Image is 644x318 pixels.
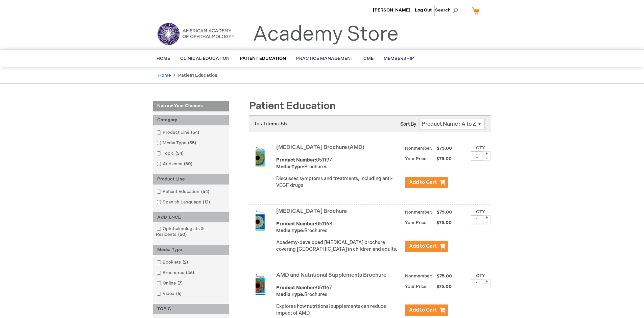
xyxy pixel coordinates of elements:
[276,208,347,215] a: [MEDICAL_DATA] Brochure
[186,140,198,146] span: 55
[249,100,336,112] span: Patient Education
[363,56,374,61] span: CME
[174,151,185,156] span: 54
[155,161,195,167] a: Audience50
[436,273,453,279] span: $75.00
[180,56,230,61] span: Clinical Education
[471,215,483,224] input: Qty
[405,144,432,153] strong: Nonmember:
[174,291,183,296] span: 6
[276,228,304,234] strong: Media Type:
[199,189,211,194] span: 54
[429,284,453,289] span: $75.00
[405,208,432,217] strong: Nonmember:
[155,259,191,266] a: Booklets2
[276,239,402,253] p: Academy-developed [MEDICAL_DATA] brochure covering [GEOGRAPHIC_DATA] in children and adults.
[155,280,185,287] a: Online7
[409,179,437,186] span: Add to Cart
[153,212,229,223] div: AUDIENCE
[476,273,485,278] label: Qty
[155,150,186,157] a: Topic54
[409,307,437,313] span: Add to Cart
[276,303,402,317] p: Explores how nutritional supplements can reduce impact of AMD
[189,130,201,135] span: 54
[276,221,402,234] div: 051168 Brochures
[182,161,194,167] span: 50
[405,156,428,162] strong: Your Price:
[276,164,304,170] strong: Media Type:
[155,140,199,146] a: Media Type55
[276,175,402,189] p: Discusses symptoms and treatments, including anti-VEGF drugs
[429,156,453,162] span: $75.00
[415,7,432,13] a: Log Out
[155,270,197,276] a: Brochures46
[405,284,428,289] strong: Your Price:
[384,56,414,61] span: Membership
[276,292,304,297] strong: Media Type:
[249,273,271,295] img: AMD and Nutritional Supplements Brochure
[155,291,184,297] a: Video6
[153,174,229,185] div: Product Line
[471,279,483,288] input: Qty
[276,144,364,151] a: [MEDICAL_DATA] Brochure (AMD)
[155,226,227,238] a: Ophthalmologists & Residents50
[201,199,212,205] span: 12
[405,241,448,252] button: Add to Cart
[276,157,402,170] div: 051197 Brochures
[296,56,353,61] span: Practice Management
[155,189,212,195] a: Patient Education54
[476,145,485,151] label: Qty
[476,209,485,215] label: Qty
[153,245,229,255] div: Media Type
[155,199,213,205] a: Spanish Language12
[429,220,453,225] span: $75.00
[400,121,416,127] label: Sort By
[276,272,386,278] a: AMD and Nutritional Supplements Brochure
[157,56,170,61] span: Home
[253,22,399,47] a: Academy Store
[181,260,190,265] span: 2
[471,151,483,161] input: Qty
[153,304,229,314] div: TOPIC
[176,280,184,286] span: 7
[405,220,428,225] strong: Your Price:
[373,7,410,13] a: [PERSON_NAME]
[254,121,287,127] span: Total items: 55
[409,243,437,249] span: Add to Cart
[276,285,316,291] strong: Product Number:
[155,129,202,136] a: Product Line54
[436,146,453,151] span: $75.00
[249,146,271,167] img: Age-Related Macular Degeneration Brochure (AMD)
[184,270,196,275] span: 46
[176,232,188,237] span: 50
[240,56,286,61] span: Patient Education
[405,272,432,280] strong: Nonmember:
[405,304,448,316] button: Add to Cart
[153,115,229,125] div: Category
[405,177,448,188] button: Add to Cart
[276,157,316,163] strong: Product Number:
[435,3,461,17] span: Search
[276,285,402,298] div: 051167 Brochures
[178,73,217,78] strong: Patient Education
[436,210,453,215] span: $75.00
[153,101,229,112] strong: Narrow Your Choices
[249,210,271,231] img: Amblyopia Brochure
[276,221,316,227] strong: Product Number:
[158,73,171,78] a: Home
